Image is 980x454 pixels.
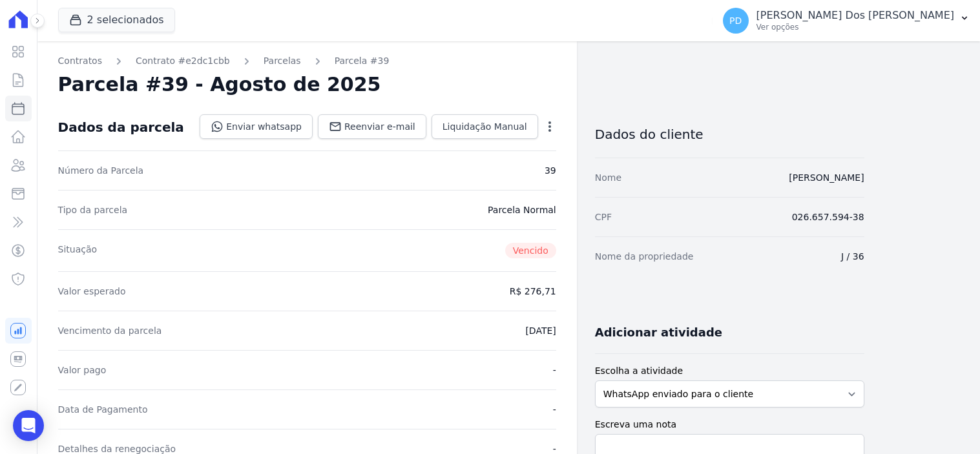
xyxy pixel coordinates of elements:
h3: Adicionar atividade [595,325,722,340]
dt: Vencimento da parcela [58,324,162,337]
dd: J / 36 [841,250,864,263]
a: Liquidação Manual [432,114,538,139]
nav: Breadcrumb [58,54,556,68]
span: Vencido [505,243,556,258]
p: Ver opções [756,22,954,32]
a: Contrato #e2dc1cbb [136,54,230,68]
p: [PERSON_NAME] Dos [PERSON_NAME] [756,9,954,22]
a: Parcela #39 [335,54,390,68]
dt: Nome da propriedade [595,250,694,263]
dt: Tipo da parcela [58,203,128,216]
button: 2 selecionados [58,8,175,32]
dd: - [553,364,556,377]
label: Escreva uma nota [595,418,864,431]
dt: Situação [58,243,98,258]
dd: [DATE] [525,324,556,337]
dd: 026.657.594-38 [792,211,864,223]
dd: Parcela Normal [488,203,556,216]
h2: Parcela #39 - Agosto de 2025 [58,73,381,96]
dt: Valor pago [58,364,107,377]
div: Open Intercom Messenger [13,410,44,441]
button: PD [PERSON_NAME] Dos [PERSON_NAME] Ver opções [713,3,980,39]
dd: 39 [545,164,556,177]
a: Reenviar e-mail [318,114,426,139]
a: Contratos [58,54,102,68]
h3: Dados do cliente [595,127,864,142]
a: [PERSON_NAME] [789,172,864,183]
dt: Nome [595,171,621,184]
span: Reenviar e-mail [344,120,415,133]
span: PD [729,16,742,25]
a: Enviar whatsapp [200,114,313,139]
span: Liquidação Manual [443,120,527,133]
label: Escolha a atividade [595,364,864,378]
dd: - [553,403,556,416]
dt: Valor esperado [58,285,126,298]
dt: CPF [595,211,612,223]
dt: Número da Parcela [58,164,144,177]
div: Dados da parcela [58,119,184,135]
a: Parcelas [264,54,301,68]
dt: Data de Pagamento [58,403,148,416]
dd: R$ 276,71 [510,285,556,298]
